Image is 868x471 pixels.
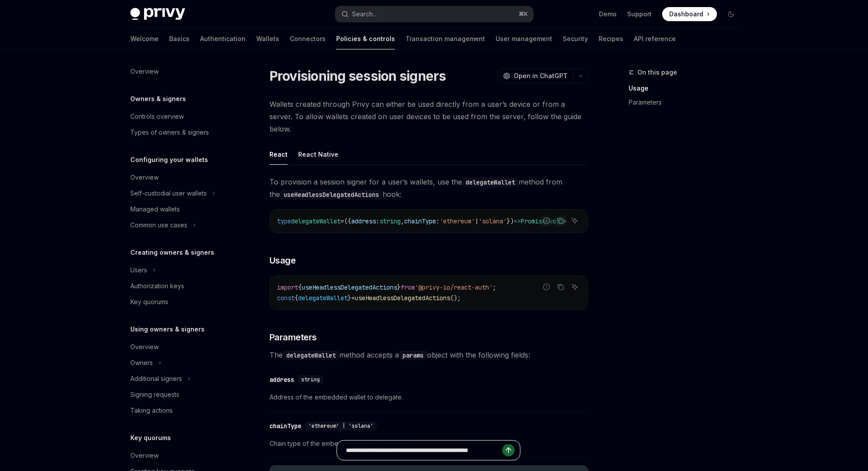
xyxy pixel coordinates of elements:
code: params [399,350,427,360]
div: Controls overview [130,111,184,122]
a: Dashboard [662,7,717,21]
span: Usage [269,254,296,267]
span: => [514,217,521,225]
button: Toggle Additional signers section [123,371,236,387]
a: Usage [629,81,745,95]
h1: Provisioning session signers [269,68,446,84]
span: (); [450,294,461,302]
span: : [376,217,379,225]
span: }) [507,217,514,225]
a: Overview [123,448,236,463]
span: ; [493,283,496,291]
div: Additional signers [130,373,182,384]
a: Welcome [130,28,159,49]
a: Transaction management [406,28,485,49]
a: User management [496,28,552,49]
span: : [436,217,440,225]
span: Open in ChatGPT [514,72,568,80]
button: Report incorrect code [541,281,552,293]
span: 'ethereum' [440,217,475,225]
div: React Native [298,144,338,165]
div: React [269,144,288,165]
div: Taking actions [130,405,173,416]
code: useHeadlessDelegatedActions [280,190,383,200]
a: API reference [634,28,676,49]
div: Authorization keys [130,281,184,291]
button: Toggle Common use cases section [123,217,236,233]
span: type [277,217,291,225]
a: Security [563,28,588,49]
span: The method accepts a object with the following fields: [269,349,588,361]
span: , [401,217,404,225]
a: Demo [599,10,617,19]
span: string [301,376,320,383]
div: Self-custodial user wallets [130,188,207,199]
div: Overview [130,450,159,461]
div: Search... [352,9,377,19]
span: chainType [404,217,436,225]
a: Taking actions [123,403,236,418]
span: = [351,294,355,302]
div: Overview [130,66,159,77]
span: } [348,294,351,302]
span: On this page [637,67,677,78]
button: Toggle Users section [123,262,236,278]
span: import [277,283,298,291]
div: Overview [130,342,159,352]
div: Managed wallets [130,204,180,215]
div: Common use cases [130,220,187,230]
span: useHeadlessDelegatedActions [355,294,450,302]
span: Dashboard [669,10,703,19]
h5: Configuring your wallets [130,154,208,165]
span: ({ [344,217,351,225]
img: dark logo [130,8,185,20]
code: delegateWallet [283,350,339,360]
a: Controls overview [123,109,236,124]
div: Signing requests [130,389,179,400]
a: Managed wallets [123,201,236,217]
button: Toggle dark mode [724,7,738,21]
span: To provision a session signer for a user’s wallets, use the method from the hook: [269,176,588,200]
span: delegateWallet [291,217,341,225]
h5: Key quorums [130,433,171,443]
span: | [475,217,478,225]
button: Toggle Self-custodial user wallets section [123,185,236,201]
span: delegateWallet [298,294,348,302]
span: useHeadlessDelegatedActions [302,283,397,291]
div: Overview [130,172,159,183]
code: delegateWallet [462,177,519,187]
span: { [298,283,302,291]
a: Connectors [290,28,326,49]
span: { [295,294,298,302]
span: ⌘ K [519,11,528,18]
a: Authentication [200,28,246,49]
span: 'solana' [478,217,507,225]
div: Users [130,265,147,275]
span: const [277,294,295,302]
button: Open search [335,6,533,22]
div: Owners [130,358,153,368]
a: Overview [123,64,236,79]
a: Parameters [629,95,745,109]
span: = [341,217,344,225]
a: Policies & controls [336,28,395,49]
span: } [397,283,401,291]
button: Copy the contents from the code block [555,281,566,293]
h5: Using owners & signers [130,324,205,335]
a: Wallets [256,28,279,49]
span: string [379,217,401,225]
span: address [351,217,376,225]
button: Ask AI [569,281,580,293]
a: Key quorums [123,294,236,310]
h5: Owners & signers [130,94,186,104]
a: Basics [169,28,190,49]
button: Open in ChatGPT [497,68,573,83]
div: chainType [269,422,301,430]
a: Types of owners & signers [123,124,236,140]
span: > [563,217,567,225]
div: Types of owners & signers [130,127,209,138]
span: Promise [521,217,546,225]
a: Recipes [599,28,623,49]
a: Authorization keys [123,278,236,294]
span: 'ethereum' | 'solana' [308,422,373,430]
